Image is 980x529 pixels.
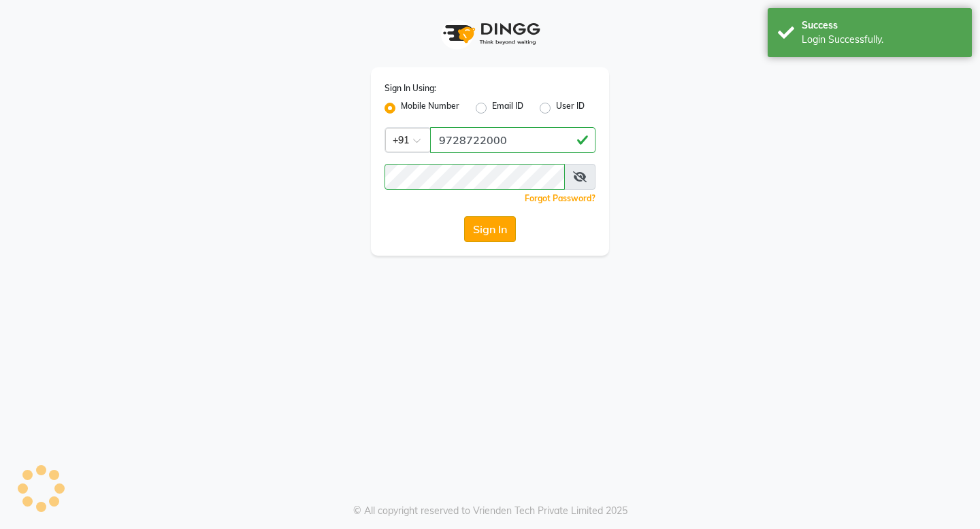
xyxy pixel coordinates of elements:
div: Login Successfully. [802,33,962,47]
div: Success [802,18,962,33]
label: Mobile Number [401,100,459,116]
label: User ID [556,100,585,116]
label: Email ID [492,100,523,116]
button: Sign In [464,216,516,242]
a: Forgot Password? [525,193,595,203]
label: Sign In Using: [385,82,436,95]
input: Username [385,164,565,190]
img: logo1.svg [436,14,544,54]
input: Username [430,127,595,153]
